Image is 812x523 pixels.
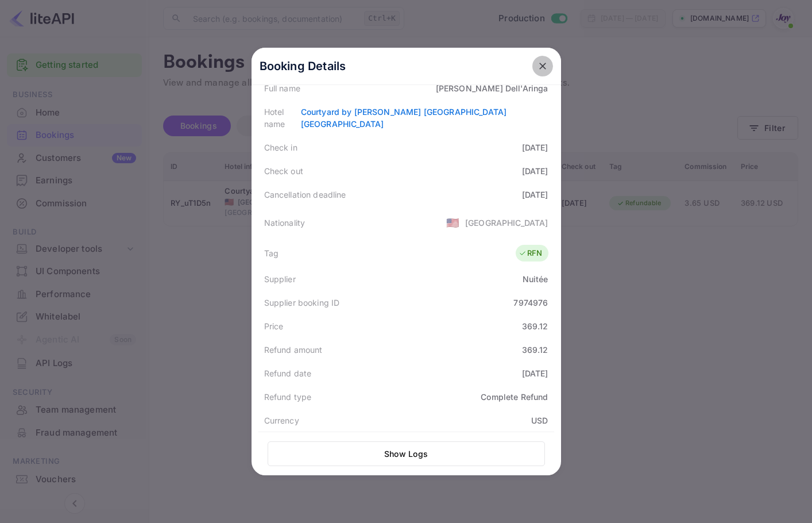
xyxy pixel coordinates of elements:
[264,247,279,259] div: Tag
[264,82,300,94] div: Full name
[264,217,306,229] div: Nationality
[522,189,548,201] div: [DATE]
[264,141,297,153] div: Check in
[264,391,312,403] div: Refund type
[260,57,346,75] p: Booking Details
[268,441,545,466] button: Show Logs
[522,320,548,332] div: 369.12
[264,414,299,426] div: Currency
[264,344,323,356] div: Refund amount
[264,106,301,130] div: Hotel name
[264,189,346,201] div: Cancellation deadline
[264,320,284,332] div: Price
[301,107,507,129] a: Courtyard by [PERSON_NAME] [GEOGRAPHIC_DATA] [GEOGRAPHIC_DATA]
[522,344,548,356] div: 369.12
[522,367,548,379] div: [DATE]
[264,273,296,285] div: Supplier
[531,414,548,426] div: USD
[465,217,548,229] div: [GEOGRAPHIC_DATA]
[436,82,548,94] div: [PERSON_NAME] Dell'Aringa
[522,165,548,177] div: [DATE]
[446,212,459,233] span: United States
[523,273,548,285] div: Nuitée
[264,165,303,177] div: Check out
[264,297,340,309] div: Supplier booking ID
[522,141,548,153] div: [DATE]
[532,56,553,76] button: close
[264,367,312,379] div: Refund date
[513,297,548,309] div: 7974976
[481,391,548,403] div: Complete Refund
[519,248,542,259] div: RFN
